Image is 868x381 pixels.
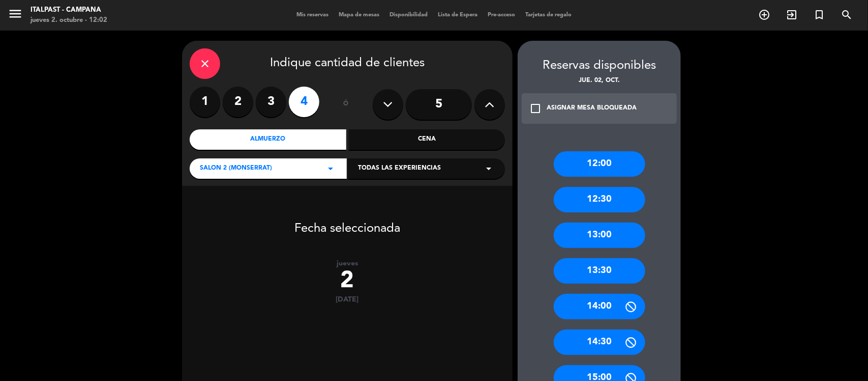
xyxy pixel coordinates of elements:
i: exit_to_app [786,9,798,21]
div: ó [330,87,363,122]
i: arrow_drop_down [324,162,337,175]
i: turned_in_not [813,9,825,21]
label: 2 [223,87,253,117]
div: [DATE] [182,295,513,304]
div: Almuerzo [190,129,346,150]
span: Mapa de mesas [334,12,384,18]
div: Cena [349,129,505,150]
div: Indique cantidad de clientes [190,48,505,79]
label: 3 [256,87,286,117]
i: close [199,58,211,70]
label: 1 [190,87,220,117]
i: arrow_drop_down [483,162,495,175]
i: add_circle_outline [758,9,770,21]
div: jueves [182,259,513,268]
span: Tarjetas de regalo [520,12,577,18]
div: 12:30 [554,187,645,212]
div: 2 [182,268,513,295]
button: menu [8,6,23,25]
span: Pre-acceso [483,12,520,18]
i: search [841,9,853,21]
div: jue. 02, oct. [518,76,681,86]
div: 14:30 [554,330,645,355]
div: 13:00 [554,223,645,248]
span: Todas las experiencias [358,164,441,174]
div: Fecha seleccionada [182,206,513,239]
div: ASIGNAR MESA BLOQUEADA [547,103,637,114]
span: Disponibilidad [384,12,433,18]
div: 12:00 [554,151,645,177]
div: jueves 2. octubre - 12:02 [31,15,107,25]
div: 14:00 [554,294,645,319]
span: Lista de Espera [433,12,483,18]
div: Italpast - Campana [31,5,107,15]
i: check_box_outline_blank [529,102,542,115]
label: 4 [289,87,319,117]
span: Salon 2 (Monserrat) [200,164,272,174]
span: Mis reservas [291,12,334,18]
i: menu [8,6,23,21]
div: Reservas disponibles [518,56,681,76]
div: 13:30 [554,258,645,284]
